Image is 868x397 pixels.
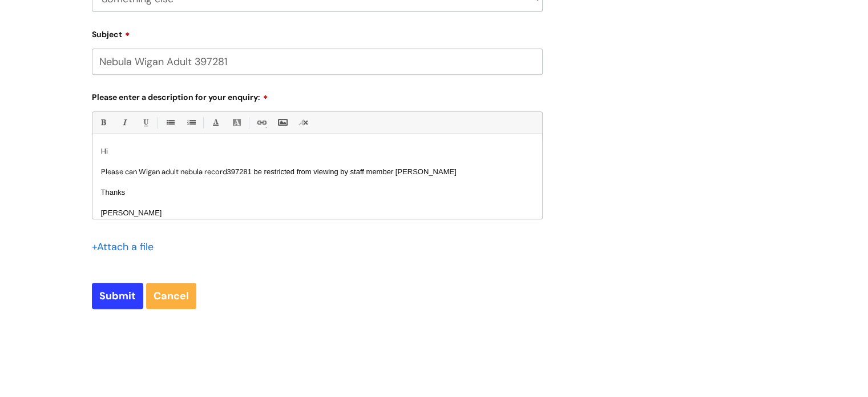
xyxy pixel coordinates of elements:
span: [PERSON_NAME] [101,208,162,217]
a: 1. Ordered List (Ctrl-Shift-8) [184,115,198,130]
p: Hi [101,146,534,157]
label: Please enter a description for your enquiry: [92,89,543,102]
input: Submit [92,283,143,309]
label: Subject [92,26,543,39]
a: Italic (Ctrl-I) [117,115,131,130]
a: Font Color [208,115,223,130]
a: Back Color [229,115,244,130]
p: Please can Wigan adult nebula record [101,167,534,177]
div: Attach a file [92,238,160,256]
span: 397281 be restricted from viewing by staff member [PERSON_NAME] [227,167,457,176]
span: + [92,240,97,254]
a: Bold (Ctrl-B) [96,115,110,130]
a: Remove formatting (Ctrl-\) [296,115,310,130]
a: Cancel [146,283,196,309]
span: Thanks [101,188,126,197]
a: Link [254,115,268,130]
a: • Unordered List (Ctrl-Shift-7) [163,115,177,130]
a: Insert Image... [275,115,289,130]
a: Underline(Ctrl-U) [138,115,152,130]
